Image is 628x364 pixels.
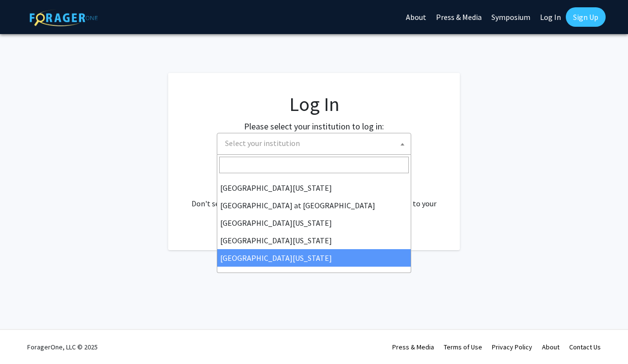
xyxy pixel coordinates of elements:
span: Select your institution [217,133,411,155]
img: ForagerOne Logo [30,9,98,26]
a: Press & Media [392,343,434,351]
iframe: Chat [7,320,41,357]
li: [GEOGRAPHIC_DATA][US_STATE] [217,232,411,249]
li: [GEOGRAPHIC_DATA] at [GEOGRAPHIC_DATA] [217,197,411,214]
li: [PERSON_NAME][GEOGRAPHIC_DATA] [217,267,411,284]
label: Please select your institution to log in: [244,120,384,133]
a: Sign Up [566,7,606,27]
li: [GEOGRAPHIC_DATA][US_STATE] [217,214,411,232]
div: ForagerOne, LLC © 2025 [27,330,98,364]
div: No account? . Don't see your institution? about bringing ForagerOne to your institution. [188,174,440,221]
a: Terms of Use [444,343,482,351]
li: [GEOGRAPHIC_DATA][US_STATE] [217,249,411,267]
h1: Log In [188,92,440,116]
a: About [542,343,559,351]
a: Privacy Policy [492,343,532,351]
span: Select your institution [221,133,411,153]
li: [GEOGRAPHIC_DATA][US_STATE] [217,179,411,197]
input: Search [219,157,409,173]
a: Contact Us [569,343,601,351]
span: Select your institution [225,138,300,148]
